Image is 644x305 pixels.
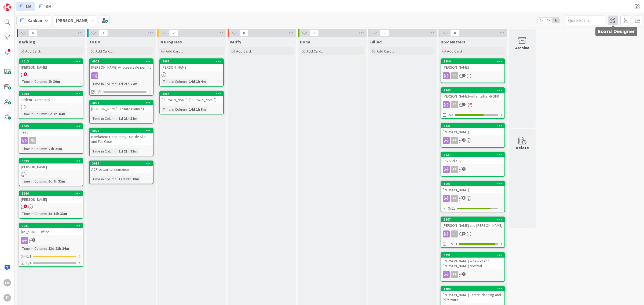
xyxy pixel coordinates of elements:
[441,181,504,186] div: 1091
[21,178,46,184] div: Time in Column
[22,124,83,128] div: 4009
[300,39,310,44] span: Done
[24,72,27,76] span: 1
[56,18,89,23] b: [PERSON_NAME]
[91,176,116,182] div: Time in Column
[3,3,11,11] img: Visit kanbanzone.com
[19,58,83,87] a: 4013[PERSON_NAME]Time in Column:2h 39m
[19,96,83,103] div: Trident - Generally
[16,2,35,11] a: LM
[21,146,46,152] div: Time in Column
[441,195,504,202] div: RP
[160,59,223,64] div: 3965
[448,241,457,247] span: 12/13
[441,152,504,157] div: 3137
[187,79,188,84] span: :
[380,30,389,36] span: 0
[97,89,102,95] span: 0/1
[377,49,394,54] span: Add Card...
[451,101,458,108] div: RP
[47,79,61,84] div: 2h 39m
[441,217,504,229] div: 2647[PERSON_NAME] and [PERSON_NAME]
[441,181,505,212] a: 1091[PERSON_NAME]RP9/11
[462,196,466,200] span: 14
[441,128,504,135] div: [PERSON_NAME]
[441,217,504,222] div: 2647
[116,148,117,154] span: :
[451,137,458,144] div: RP
[451,195,458,202] div: RP
[441,93,504,100] div: [PERSON_NAME]--offer letter/ROFR
[46,111,47,117] span: :
[19,224,83,228] div: 3931
[598,29,635,34] h5: Board Designer
[19,158,83,186] a: 3993[PERSON_NAME]Time in Column:6d 6h 31m
[441,271,504,278] div: RP
[441,152,505,177] a: 3137IRS Audit JVRP
[117,81,139,87] div: 1d 21h 27m
[32,238,35,242] span: 2
[22,92,83,96] div: 3994
[516,144,529,151] div: Delete
[22,59,83,63] div: 4013
[441,181,504,193] div: 1091[PERSON_NAME]
[47,211,68,217] div: 1d 18h 33m
[19,137,83,144] div: ML
[441,222,504,229] div: [PERSON_NAME] and [PERSON_NAME]
[22,159,83,163] div: 3993
[21,111,46,117] div: Time in Column
[19,191,83,196] div: 3966
[19,159,83,163] div: 3993
[19,191,83,203] div: 3966[PERSON_NAME]
[19,191,83,219] a: 3966[PERSON_NAME]Time in Column:1d 18h 33m
[441,186,504,193] div: [PERSON_NAME]
[21,211,46,217] div: Time in Column
[441,87,505,119] a: 2943[PERSON_NAME]--offer letter/ROFRRP2/3
[160,96,223,103] div: [PERSON_NAME] ([PERSON_NAME])
[19,59,83,64] div: 4013
[159,39,182,44] span: In Progress
[19,124,83,136] div: 4009Test
[159,58,224,87] a: 3965[PERSON_NAME]Time in Column:14d 1h 4m
[90,166,153,173] div: ACP Letter to Insurance
[21,79,46,84] div: Time in Column
[188,106,207,112] div: 14d 1h 8m
[160,59,223,71] div: 3965[PERSON_NAME]
[441,137,504,144] div: RP
[441,124,504,135] div: 3131[PERSON_NAME]
[19,123,83,154] a: 4009TestMLTime in Column:22h 23m
[441,166,504,173] div: RP
[19,223,83,267] a: 3931[US_STATE] OfficeTime in Column:13d 21h 24m0/10/4
[19,253,83,260] div: 0/1
[29,137,36,144] div: ML
[90,161,153,166] div: 3974
[46,246,47,251] span: :
[92,101,153,105] div: 4004
[27,17,42,24] span: Kanban
[441,124,504,128] div: 3131
[444,124,504,128] div: 3131
[24,204,27,208] span: 1
[451,230,458,237] div: RP
[447,49,464,54] span: Add Card...
[538,18,545,23] span: 1x
[19,159,83,170] div: 3993[PERSON_NAME]
[89,39,100,44] span: To Do
[230,39,241,44] span: Verify
[441,230,504,237] div: RP
[462,167,466,171] span: 2
[46,3,52,10] span: SM
[160,91,223,96] div: 3964
[441,64,504,71] div: [PERSON_NAME]
[162,59,223,63] div: 3965
[116,81,117,87] span: :
[92,129,153,133] div: 4003
[441,157,504,164] div: IRS Audit JV
[160,64,223,71] div: [PERSON_NAME]
[90,128,153,145] div: 4003Kamlamrut Hospitality - Settle Slip and Fall Case
[451,72,458,79] div: RP
[116,116,117,121] span: :
[444,253,504,257] div: 3831
[159,91,224,114] a: 3964[PERSON_NAME] ([PERSON_NAME])Time in Column:14d 1h 8m
[3,279,11,287] div: LM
